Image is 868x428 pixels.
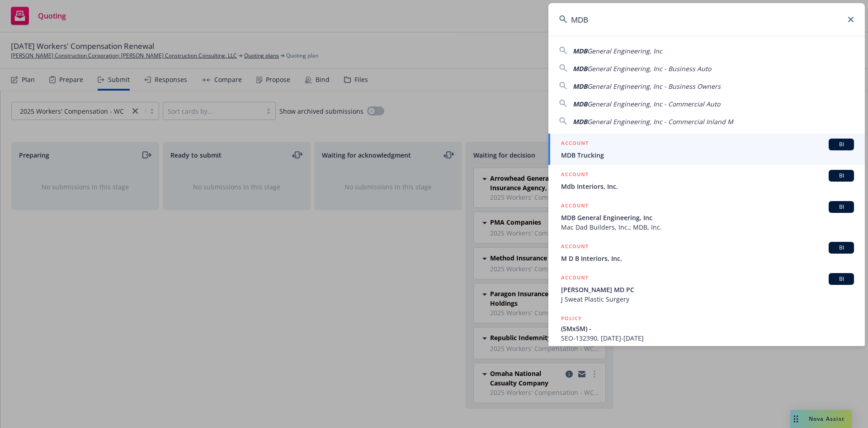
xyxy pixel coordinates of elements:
span: BI [832,244,850,252]
span: General Engineering, Inc - Business Owners [587,82,721,91]
a: POLICY(5Mx5M) -SEO-132390, [DATE]-[DATE] [548,309,865,348]
span: MDB [573,117,587,126]
span: MDB [573,100,587,108]
span: General Engineering, Inc - Business Auto [587,64,711,73]
span: M D B Interiors, Inc. [561,254,854,263]
span: BI [832,203,850,211]
a: ACCOUNTBIM D B Interiors, Inc. [548,237,865,268]
span: J Sweat Plastic Surgery [561,294,854,304]
h5: ACCOUNT [561,139,589,149]
span: [PERSON_NAME] MD PC [561,285,854,294]
span: Mac Dad Builders, Inc.; MDB, Inc. [561,222,854,232]
a: ACCOUNTBI[PERSON_NAME] MD PCJ Sweat Plastic Surgery [548,268,865,309]
a: ACCOUNTBIMdb Interiors, Inc. [548,165,865,196]
span: MDB [573,82,587,91]
span: (5Mx5M) - [561,324,854,333]
input: Search... [548,3,865,36]
span: General Engineering, Inc - Commercial Inland M [587,117,733,126]
span: BI [832,172,850,180]
span: Mdb Interiors, Inc. [561,182,854,191]
h5: POLICY [561,314,582,323]
h5: ACCOUNT [561,201,589,212]
span: MDB Trucking [561,150,854,160]
span: SEO-132390, [DATE]-[DATE] [561,333,854,343]
a: ACCOUNTBIMDB Trucking [548,134,865,165]
span: MDB General Engineering, Inc [561,213,854,222]
h5: ACCOUNT [561,242,589,253]
span: General Engineering, Inc [587,47,662,55]
span: BI [832,140,850,149]
span: MDB [573,47,587,55]
span: BI [832,275,850,283]
h5: ACCOUNT [561,273,589,284]
span: General Engineering, Inc - Commercial Auto [587,100,720,108]
span: MDB [573,64,587,73]
a: ACCOUNTBIMDB General Engineering, IncMac Dad Builders, Inc.; MDB, Inc. [548,196,865,237]
h5: ACCOUNT [561,170,589,181]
